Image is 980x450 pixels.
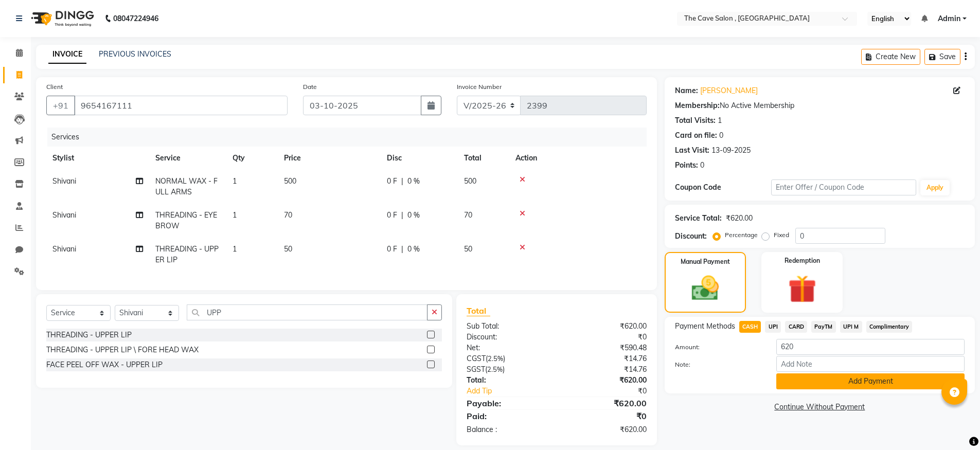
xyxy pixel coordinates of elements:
div: 1 [718,115,722,126]
div: Sub Total: [459,321,557,332]
div: Name: [675,85,698,96]
span: Payment Methods [675,321,735,332]
th: Service [149,147,226,170]
span: 0 F [387,244,397,255]
span: 500 [464,176,476,186]
label: Invoice Number [457,82,502,92]
span: UPI M [840,321,862,333]
a: [PERSON_NAME] [700,85,758,96]
div: 0 [719,130,723,141]
a: PREVIOUS INVOICES [99,49,171,59]
span: 50 [284,244,292,254]
button: Save [924,49,960,65]
div: Paid: [459,410,557,422]
div: Points: [675,160,698,171]
div: Payable: [459,397,557,409]
span: 70 [284,210,292,220]
input: Add Note [776,356,965,372]
div: Last Visit: [675,145,709,156]
div: Balance : [459,424,557,435]
span: 1 [233,176,237,186]
button: +91 [46,96,75,115]
label: Date [303,82,317,92]
div: Total: [459,375,557,386]
span: UPI [765,321,781,333]
input: Enter Offer / Coupon Code [771,179,916,195]
span: | [401,244,403,255]
img: _cash.svg [683,273,727,304]
button: Apply [920,180,950,195]
div: Coupon Code [675,182,772,193]
span: Shivani [52,176,76,186]
span: 2.5% [488,354,503,363]
label: Client [46,82,63,92]
span: | [401,176,403,187]
div: FACE PEEL OFF WAX - UPPER LIP [46,359,163,370]
input: Search or Scan [187,304,427,320]
span: 0 F [387,210,397,221]
input: Amount [776,339,965,355]
label: Amount: [667,343,769,352]
div: Discount: [675,231,707,242]
a: INVOICE [48,45,86,64]
span: PayTM [811,321,836,333]
span: 1 [233,244,237,254]
a: Add Tip [459,386,573,397]
div: ₹14.76 [557,364,654,375]
div: THREADING - UPPER LIP \ FORE HEAD WAX [46,345,199,355]
a: Continue Without Payment [667,402,973,412]
span: 50 [464,244,472,254]
span: 500 [284,176,296,186]
div: ₹0 [557,410,654,422]
b: 08047224946 [113,4,158,33]
div: ₹0 [557,332,654,343]
label: Fixed [774,230,789,240]
div: Service Total: [675,213,722,224]
span: CASH [739,321,761,333]
div: ₹14.76 [557,353,654,364]
th: Action [509,147,647,170]
span: | [401,210,403,221]
th: Total [458,147,509,170]
div: ₹620.00 [557,424,654,435]
div: ₹620.00 [557,397,654,409]
div: ₹620.00 [726,213,753,224]
span: Shivani [52,210,76,220]
label: Note: [667,360,769,369]
div: Card on file: [675,130,717,141]
div: Membership: [675,100,720,111]
span: Complimentary [866,321,913,333]
th: Qty [226,147,278,170]
th: Stylist [46,147,149,170]
input: Search by Name/Mobile/Email/Code [74,96,288,115]
label: Redemption [785,256,820,265]
div: ( ) [459,353,557,364]
div: ₹590.48 [557,343,654,353]
span: 1 [233,210,237,220]
div: ₹620.00 [557,321,654,332]
span: 2.5% [487,365,503,373]
img: _gift.svg [779,272,825,307]
div: Discount: [459,332,557,343]
span: CARD [785,321,807,333]
th: Disc [381,147,458,170]
button: Create New [861,49,920,65]
th: Price [278,147,381,170]
img: logo [26,4,97,33]
div: ₹0 [573,386,654,397]
span: THREADING - UPPER LIP [155,244,219,264]
span: THREADING - EYE BROW [155,210,217,230]
div: Net: [459,343,557,353]
div: Services [47,128,654,147]
div: 0 [700,160,704,171]
span: CGST [467,354,486,363]
span: SGST [467,365,485,374]
label: Manual Payment [681,257,730,266]
span: 70 [464,210,472,220]
span: 0 % [407,176,420,187]
div: 13-09-2025 [711,145,751,156]
span: NORMAL WAX - FULL ARMS [155,176,218,196]
div: ₹620.00 [557,375,654,386]
span: Shivani [52,244,76,254]
span: Admin [938,13,960,24]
